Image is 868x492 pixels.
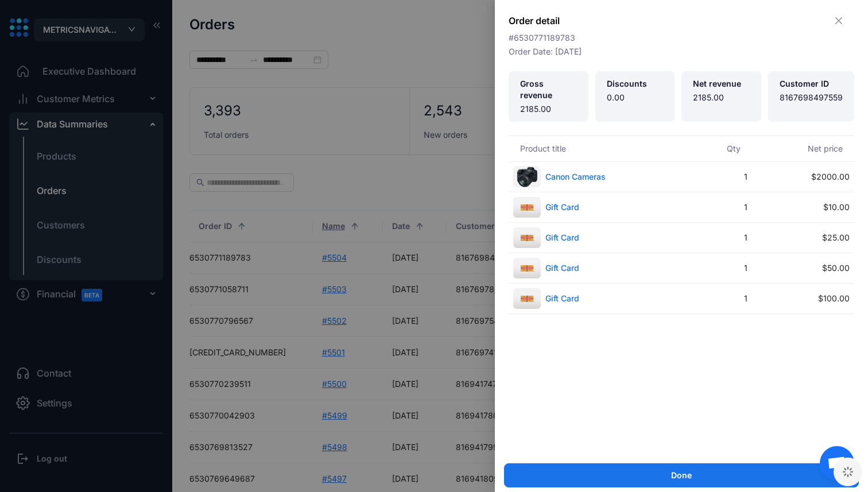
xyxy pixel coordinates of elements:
span: Gift Card [545,262,579,274]
span: Gift Card [545,292,579,305]
button: Close [828,14,850,28]
span: 8167698497559 [780,92,843,103]
td: $2000.00 [752,162,854,192]
th: Product title [509,136,688,162]
td: $25.00 [752,223,854,253]
td: 1 [688,192,753,223]
span: [DATE] [555,47,582,56]
span: Discounts [607,78,664,90]
td: 1 [688,223,753,253]
td: 1 [688,284,753,314]
span: 2185.00 [520,103,577,115]
div: Order Date: [509,46,854,57]
span: Customer ID [780,78,843,90]
th: Qty [688,136,753,162]
td: 1 [688,253,753,284]
span: Gross revenue [520,78,577,101]
span: close [834,16,843,25]
div: Order detail [509,14,828,28]
td: $10.00 [752,192,854,223]
span: Gift Card [545,231,579,244]
span: Gift Card [545,201,579,214]
td: $100.00 [752,284,854,314]
span: # 6530771189783 [509,32,854,44]
span: Canon Cameras [545,171,606,183]
button: Done [504,463,859,487]
td: 1 [688,162,753,192]
span: Net revenue [693,78,750,90]
span: 2185.00 [693,92,750,103]
span: 0.00 [607,92,664,103]
th: Net price [752,136,854,162]
td: $50.00 [752,253,854,284]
